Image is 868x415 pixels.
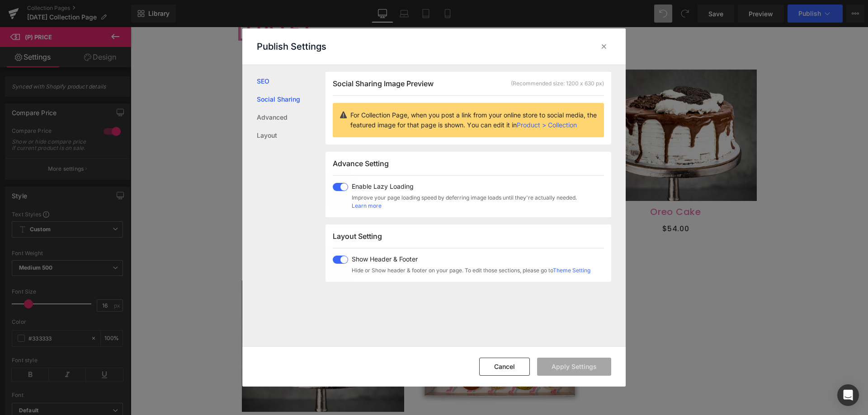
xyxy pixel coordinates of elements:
[352,183,577,190] span: Enable Lazy Loading
[350,110,597,130] p: For Collection Page, when you post a link from your online store to social media, the featured im...
[226,228,240,238] span: OFF
[207,228,223,238] span: 20%
[257,41,326,52] p: Publish Settings
[158,210,226,221] a: [DATE] Bundle
[257,126,325,145] a: Layout
[111,42,274,205] img: Father's Day Bundle
[837,384,859,406] div: Open Intercom Messenger
[479,358,530,376] button: Cancel
[537,358,611,376] button: Apply Settings
[352,266,590,275] span: Hide or Show header & footer on your page. To edit those sections, please go to
[519,179,570,190] a: Oreo Cake
[352,194,577,202] span: Improve your page loading speed by deferring image loads until they're actually needed.
[333,159,389,168] span: Advance Setting
[355,227,382,240] span: $69.00
[517,121,577,129] a: Product > Collection
[322,210,415,221] a: Father’s Day Frenzy
[553,267,590,274] a: Theme Setting
[257,108,325,126] a: Advanced
[532,196,559,209] span: $54.00
[333,232,382,241] span: Layout Setting
[511,79,604,88] div: (Recommended size: 1200 x 630 px)
[352,202,382,210] a: Learn more
[333,79,434,88] span: Social Sharing Image Preview
[111,253,274,385] img: Oreo Cheesecake
[463,42,626,174] img: Oreo Cake
[139,228,168,238] span: $109.00
[257,90,325,108] a: Social Sharing
[172,227,199,240] span: $87.20
[257,72,325,90] a: SEO
[287,42,450,205] img: Father’s Day Frenzy
[352,256,590,263] span: Show Header & Footer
